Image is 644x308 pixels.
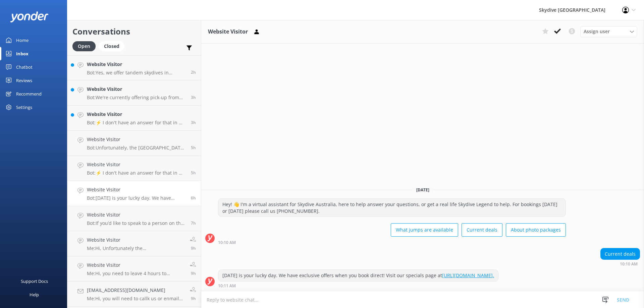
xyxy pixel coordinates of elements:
[218,241,236,245] strong: 10:10 AM
[584,28,610,35] span: Assign user
[87,170,186,176] p: Bot: ⚡ I don't have an answer for that in my knowledge base. Please try and rephrase your questio...
[191,120,196,125] span: Oct 02 2025 01:28pm (UTC +10:00) Australia/Brisbane
[72,42,99,50] a: Open
[412,187,433,193] span: [DATE]
[87,245,185,251] p: Me: Hi, Unfortunately the [GEOGRAPHIC_DATA] location is not operating, if you would like a refund...
[580,26,637,37] div: Assign User
[16,47,29,60] div: Inbox
[208,27,248,36] h3: Website Visitor
[462,223,502,237] button: Current deals
[218,240,566,245] div: Oct 02 2025 10:10am (UTC +10:00) Australia/Brisbane
[87,85,186,93] h4: Website Visitor
[30,288,39,301] div: Help
[87,61,186,68] h4: Website Visitor
[391,223,458,237] button: What jumps are available
[191,95,196,100] span: Oct 02 2025 01:43pm (UTC +10:00) Australia/Brisbane
[87,270,185,276] p: Me: Hi, you need to leave 4 hours to complete your Skydive, Blue Skies
[67,131,201,156] a: Website VisitorBot:Unfortunately, the [GEOGRAPHIC_DATA] and [GEOGRAPHIC_DATA] locations are no lo...
[21,274,48,288] div: Support Docs
[87,261,185,269] h4: Website Visitor
[16,34,29,47] div: Home
[620,262,638,266] strong: 10:10 AM
[87,95,186,101] p: Bot: We're currently offering pick-up from the majority of our locations. Please check online for...
[191,170,196,176] span: Oct 02 2025 11:04am (UTC +10:00) Australia/Brisbane
[601,248,640,260] div: Current deals
[600,261,640,266] div: Oct 02 2025 10:10am (UTC +10:00) Australia/Brisbane
[87,161,186,168] h4: Website Visitor
[67,206,201,231] a: Website VisitorBot:If you’d like to speak to a person on the Skydive Australia team, please call ...
[191,220,196,226] span: Oct 02 2025 09:21am (UTC +10:00) Australia/Brisbane
[67,231,201,256] a: Website VisitorMe:Hi, Unfortunately the [GEOGRAPHIC_DATA] location is not operating, if you would...
[99,42,128,50] a: Closed
[191,69,196,75] span: Oct 02 2025 02:33pm (UTC +10:00) Australia/Brisbane
[87,145,186,151] p: Bot: Unfortunately, the [GEOGRAPHIC_DATA] and [GEOGRAPHIC_DATA] locations are no longer operation...
[191,145,196,150] span: Oct 02 2025 11:40am (UTC +10:00) Australia/Brisbane
[16,60,33,74] div: Chatbot
[87,111,186,118] h4: Website Visitor
[72,25,196,38] h2: Conversations
[87,220,186,226] p: Bot: If you’d like to speak to a person on the Skydive Australia team, please call [PHONE_NUMBER]...
[67,181,201,206] a: Website VisitorBot:[DATE] is your lucky day. We have exclusive offers when you book direct! Visit...
[16,74,32,87] div: Reviews
[67,80,201,106] a: Website VisitorBot:We're currently offering pick-up from the majority of our locations. Please ch...
[67,256,201,282] a: Website VisitorMe:Hi, you need to leave 4 hours to complete your Skydive, Blue Skies9h
[87,287,185,294] h4: [EMAIL_ADDRESS][DOMAIN_NAME]
[191,296,196,301] span: Oct 02 2025 07:10am (UTC +10:00) Australia/Brisbane
[191,270,196,276] span: Oct 02 2025 07:12am (UTC +10:00) Australia/Brisbane
[67,282,201,307] a: [EMAIL_ADDRESS][DOMAIN_NAME]Me:Hi, you will need to callk us or enmail us [DOMAIN_NAME] once the ...
[218,270,498,281] div: [DATE] is your lucky day. We have exclusive offers when you book direct! Visit our specials page at
[87,70,186,76] p: Bot: Yes, we offer tandem skydives in [GEOGRAPHIC_DATA], which includes landing on the beach. The...
[87,120,186,126] p: Bot: ⚡ I don't have an answer for that in my knowledge base. Please try and rephrase your questio...
[67,55,201,80] a: Website VisitorBot:Yes, we offer tandem skydives in [GEOGRAPHIC_DATA], which includes landing on ...
[506,223,566,237] button: About photo packages
[87,236,185,244] h4: Website Visitor
[87,186,186,193] h4: Website Visitor
[99,41,124,51] div: Closed
[67,106,201,131] a: Website VisitorBot:⚡ I don't have an answer for that in my knowledge base. Please try and rephras...
[87,211,186,219] h4: Website Visitor
[16,87,42,101] div: Recommend
[218,199,566,217] div: Hey! 👋 I'm a virtual assistant for Skydive Australia, here to help answer your questions, or get ...
[442,272,494,279] a: [URL][DOMAIN_NAME].
[218,284,236,288] strong: 10:11 AM
[72,41,96,51] div: Open
[87,195,186,201] p: Bot: [DATE] is your lucky day. We have exclusive offers when you book direct! Visit our specials ...
[87,136,186,143] h4: Website Visitor
[218,283,498,288] div: Oct 02 2025 10:11am (UTC +10:00) Australia/Brisbane
[87,296,185,302] p: Me: Hi, you will need to callk us or enmail us [DOMAIN_NAME] once the voucher has expired, we can...
[191,245,196,251] span: Oct 02 2025 07:14am (UTC +10:00) Australia/Brisbane
[191,195,196,201] span: Oct 02 2025 10:10am (UTC +10:00) Australia/Brisbane
[16,101,32,114] div: Settings
[67,156,201,181] a: Website VisitorBot:⚡ I don't have an answer for that in my knowledge base. Please try and rephras...
[10,11,49,22] img: yonder-white-logo.png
